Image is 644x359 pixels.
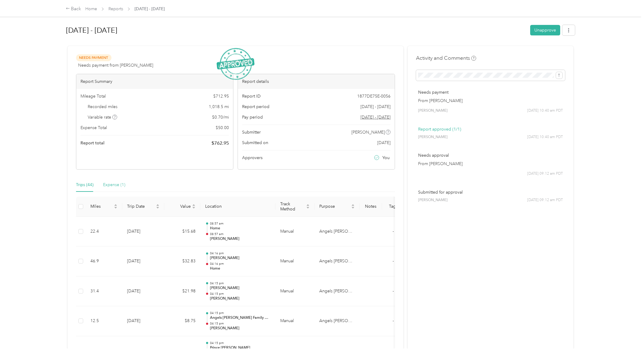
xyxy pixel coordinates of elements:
span: Submitter [242,129,261,135]
span: Report total [80,140,105,146]
td: [DATE] [122,276,164,306]
th: Location [200,197,275,217]
td: [DATE] [122,246,164,276]
div: Report Summary [76,74,233,89]
div: Report details [238,74,395,89]
span: - [393,258,394,264]
span: Report ID [242,93,261,99]
span: Track Method [280,201,305,212]
p: Home [210,226,271,231]
p: [PERSON_NAME] [210,326,271,331]
td: 22.4 [86,217,122,247]
span: caret-up [114,203,117,207]
td: Manual [275,306,314,336]
p: [PERSON_NAME] [210,255,271,261]
td: 46.9 [86,246,122,276]
p: 04:15 pm [210,311,271,315]
th: Trip Date [122,197,164,217]
span: Needs Payment [76,54,111,61]
td: Manual [275,276,314,306]
span: Trip Date [127,204,155,209]
td: $32.83 [164,246,200,276]
span: 1877DE75E-0056 [357,93,390,99]
span: Recorded miles [88,104,117,110]
span: [DATE] 10:40 am PDT [527,108,563,113]
span: [PERSON_NAME] [351,129,385,135]
p: [PERSON_NAME] [210,296,271,301]
td: 12.5 [86,306,122,336]
a: Reports [108,6,123,11]
span: - [393,348,394,353]
p: 08:57 am [210,232,271,236]
span: Value [169,204,191,209]
div: Back [66,5,81,13]
p: 04:15 pm [210,292,271,296]
div: Expense (1) [103,182,125,188]
span: [DATE] 09:12 am PDT [527,171,563,176]
span: caret-up [351,203,355,207]
th: Purpose [314,197,360,217]
p: From [PERSON_NAME] [418,98,563,104]
p: 08:57 am [210,222,271,226]
span: caret-down [306,206,310,210]
p: 04:15 pm [210,321,271,326]
span: [DATE] - [DATE] [135,6,165,12]
iframe: Everlance-gr Chat Button Frame [610,325,644,359]
p: 04:15 pm [210,341,271,345]
span: Go to pay period [360,114,390,120]
span: [PERSON_NAME] [418,108,448,113]
span: 1,018.5 mi [209,104,229,110]
div: Trips (44) [76,182,93,188]
td: Manual [275,246,314,276]
p: From [PERSON_NAME] [418,161,563,167]
td: Angels Foster Family Network [314,246,360,276]
span: $ 762.95 [211,140,229,147]
th: Tags [382,197,405,217]
span: Variable rate [88,114,117,120]
td: Angels Foster Family Network [314,276,360,306]
span: [DATE] 09:12 am PDT [527,198,563,203]
h1: Sep 1 - 30, 2025 [66,23,526,38]
th: Miles [86,197,122,217]
span: caret-down [351,206,355,210]
p: Home [210,266,271,271]
span: Expense Total [80,125,107,131]
td: $8.75 [164,306,200,336]
p: Submitted for approval [418,189,563,195]
p: [PERSON_NAME] [210,236,271,242]
span: caret-down [114,206,117,210]
td: Angels Foster Family Network [314,217,360,247]
td: Angels Foster Family Network [314,306,360,336]
span: [PERSON_NAME] [418,134,448,140]
span: - [393,229,394,234]
span: caret-down [192,206,196,210]
th: Notes [360,197,382,217]
span: Approvers [242,155,263,161]
span: - [393,288,394,294]
span: Miles [90,204,113,209]
td: [DATE] [122,217,164,247]
td: $21.98 [164,276,200,306]
button: Unapprove [530,25,560,35]
span: - [393,318,394,323]
span: $ 712.95 [213,93,229,99]
span: You [382,155,390,161]
span: [DATE] [377,140,390,146]
p: [PERSON_NAME] [210,285,271,291]
p: Prince [PERSON_NAME] [210,345,271,351]
th: Track Method [275,197,314,217]
h4: Activity and Comments [416,54,476,62]
p: 04:15 pm [210,281,271,285]
span: Pay period [242,114,263,120]
a: Home [85,6,97,11]
span: Report period [242,104,269,110]
th: Value [164,197,200,217]
p: 04:16 pm [210,262,271,266]
span: Submitted on [242,140,268,146]
span: caret-up [306,203,310,207]
p: Needs payment [418,89,563,95]
span: [PERSON_NAME] [418,198,448,203]
span: $ 0.70 / mi [212,114,229,120]
p: Needs approval [418,152,563,158]
td: Manual [275,217,314,247]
